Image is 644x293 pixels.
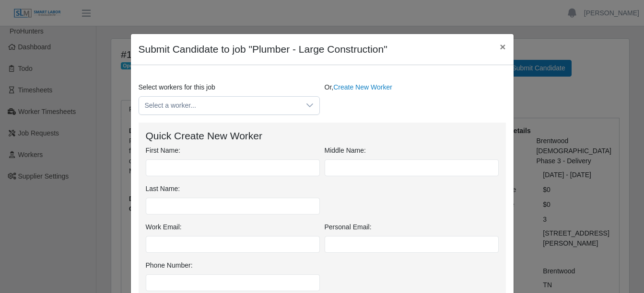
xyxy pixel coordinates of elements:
[325,222,372,232] label: Personal Email:
[146,184,180,194] label: Last Name:
[333,83,392,91] a: Create New Worker
[139,42,387,57] h4: Submit Candidate to job "Plumber - Large Construction"
[492,34,513,59] button: Close
[139,97,300,114] span: Select a worker...
[500,41,505,52] span: ×
[146,222,182,232] label: Work Email:
[146,146,180,156] label: First Name:
[146,260,193,270] label: Phone Number:
[146,130,499,142] h4: Quick Create New Worker
[322,82,508,115] div: Or,
[325,146,366,156] label: Middle Name:
[139,82,215,92] label: Select workers for this job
